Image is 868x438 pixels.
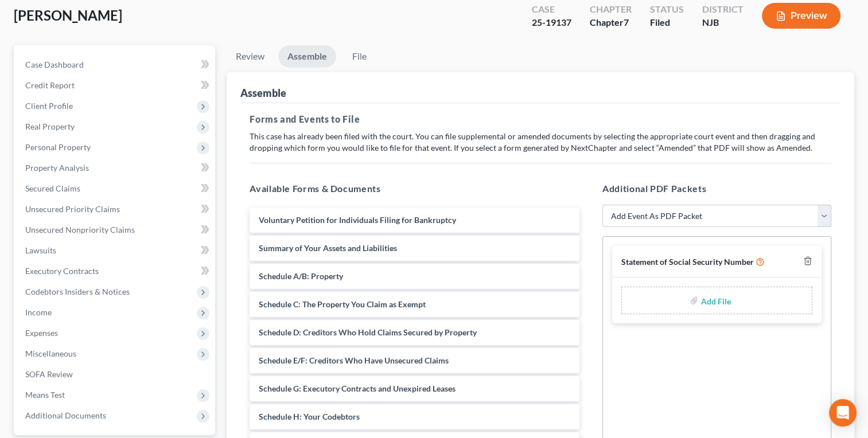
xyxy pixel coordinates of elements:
[16,199,215,220] a: Unsecured Priority Claims
[250,182,579,195] h5: Available Forms & Documents
[250,131,831,154] p: This case has already been filed with the court. You can file supplemental or amended documents b...
[25,142,91,152] span: Personal Property
[259,412,360,421] span: Schedule H: Your Codebtors
[25,410,106,420] span: Additional Documents
[16,75,215,96] a: Credit Report
[16,261,215,281] a: Executory Contracts
[532,16,571,29] div: 25-19137
[25,390,65,400] span: Means Test
[16,220,215,240] a: Unsecured Nonpriority Claims
[25,60,84,69] span: Case Dashboard
[25,163,89,173] span: Property Analysis
[16,54,215,75] a: Case Dashboard
[259,215,456,225] span: Voluntary Petition for Individuals Filing for Bankruptcy
[25,328,58,338] span: Expenses
[16,178,215,199] a: Secured Claims
[25,80,75,90] span: Credit Report
[25,266,99,276] span: Executory Contracts
[25,183,80,193] span: Secured Claims
[25,101,73,111] span: Client Profile
[259,384,456,393] span: Schedule G: Executory Contracts and Unexpired Leases
[702,3,744,16] div: District
[762,3,840,29] button: Preview
[25,225,135,234] span: Unsecured Nonpriority Claims
[829,399,857,427] div: Open Intercom Messenger
[259,243,397,253] span: Summary of Your Assets and Liabilities
[25,245,56,255] span: Lawsuits
[16,240,215,261] a: Lawsuits
[25,349,76,358] span: Miscellaneous
[259,355,449,365] span: Schedule E/F: Creditors Who Have Unsecured Claims
[25,204,120,214] span: Unsecured Priority Claims
[25,287,130,296] span: Codebtors Insiders & Notices
[624,17,629,28] span: 7
[16,364,215,385] a: SOFA Review
[278,45,336,68] a: Assemble
[259,299,426,309] span: Schedule C: The Property You Claim as Exempt
[341,45,377,68] a: File
[25,369,73,379] span: SOFA Review
[259,327,477,337] span: Schedule D: Creditors Who Hold Claims Secured by Property
[259,271,343,281] span: Schedule A/B: Property
[25,122,75,131] span: Real Property
[590,16,632,29] div: Chapter
[16,158,215,178] a: Property Analysis
[250,112,831,126] h5: Forms and Events to File
[702,16,744,29] div: NJB
[650,3,684,16] div: Status
[25,307,52,317] span: Income
[650,16,684,29] div: Filed
[14,7,122,24] span: [PERSON_NAME]
[240,86,286,100] div: Assemble
[227,45,274,68] a: Review
[590,3,632,16] div: Chapter
[602,182,831,195] h5: Additional PDF Packets
[621,257,754,267] span: Statement of Social Security Number
[532,3,571,16] div: Case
